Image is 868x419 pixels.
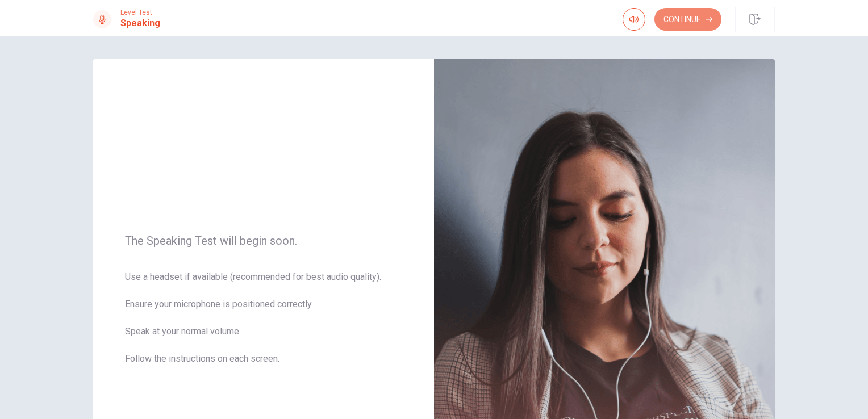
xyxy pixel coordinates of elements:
span: The Speaking Test will begin soon. [125,234,402,248]
button: Continue [654,8,721,31]
span: Use a headset if available (recommended for best audio quality). Ensure your microphone is positi... [125,270,402,379]
span: Level Test [120,9,160,16]
h1: Speaking [120,16,160,30]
